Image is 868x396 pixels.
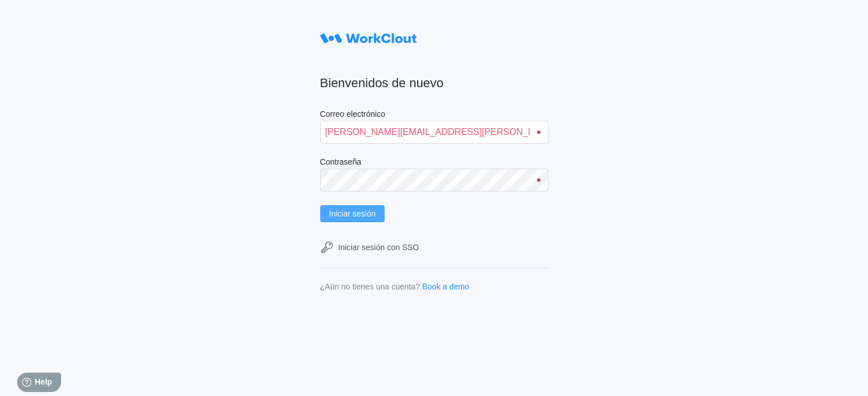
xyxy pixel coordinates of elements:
label: Correo electrónico [320,109,548,121]
label: Contraseña [320,157,548,169]
button: Iniciar sesión [320,205,385,222]
h2: Bienvenidos de nuevo [320,75,548,91]
input: Enter your email [320,121,548,144]
div: ¿Aún no tienes una cuenta? [320,282,420,291]
a: Book a demo [422,282,470,291]
a: Iniciar sesión con SSO [320,240,548,254]
span: Iniciar sesión [329,210,376,218]
div: Iniciar sesión con SSO [338,243,419,252]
